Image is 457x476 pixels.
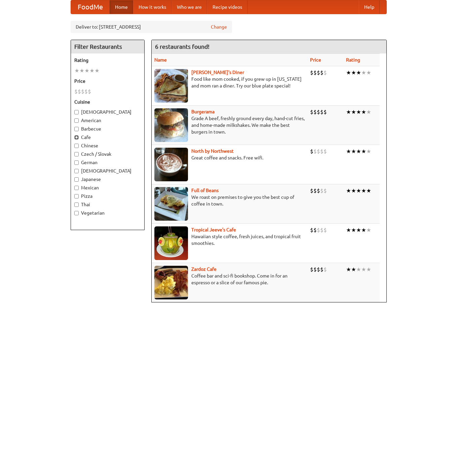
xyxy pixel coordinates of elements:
[74,88,78,95] li: $
[71,40,144,53] h4: Filter Restaurants
[317,108,320,116] li: $
[351,266,356,273] li: ★
[74,194,79,198] input: Pizza
[320,187,323,194] li: $
[320,108,323,116] li: $
[74,193,141,199] label: Pizza
[361,108,366,116] li: ★
[323,266,327,273] li: $
[110,0,133,14] a: Home
[323,108,327,116] li: $
[74,159,141,166] label: German
[74,67,79,74] li: ★
[346,187,351,194] li: ★
[351,187,356,194] li: ★
[323,69,327,76] li: $
[84,88,88,95] li: $
[74,151,141,157] label: Czech / Slovak
[78,88,81,95] li: $
[74,186,79,190] input: Mexican
[191,70,244,75] b: [PERSON_NAME]'s Diner
[74,177,79,182] input: Japanese
[74,184,141,191] label: Mexican
[88,88,91,95] li: $
[366,266,371,273] li: ★
[191,148,234,154] a: North by Northwest
[320,266,323,273] li: $
[356,226,361,234] li: ★
[154,187,188,221] img: beans.jpg
[154,233,305,247] p: Hawaiian style coffee, fresh juices, and tropical fruit smoothies.
[310,187,313,194] li: $
[317,187,320,194] li: $
[346,266,351,273] li: ★
[356,266,361,273] li: ★
[191,188,219,193] a: Full of Beans
[310,108,313,116] li: $
[313,187,317,194] li: $
[74,127,79,131] input: Barbecue
[154,76,305,89] p: Food like mom cooked, if you grew up in [US_STATE] and mom ran a diner. Try our blue plate special!
[346,148,351,155] li: ★
[191,227,236,232] a: Tropical Jeeve's Cafe
[74,125,141,132] label: Barbecue
[366,226,371,234] li: ★
[310,226,313,234] li: $
[351,226,356,234] li: ★
[94,67,100,74] li: ★
[81,88,84,95] li: $
[74,203,79,207] input: Thai
[154,148,188,181] img: north.jpg
[346,69,351,76] li: ★
[154,194,305,207] p: We roast on premises to give you the best cup of coffee in town.
[74,109,141,115] label: [DEMOGRAPHIC_DATA]
[313,148,317,155] li: $
[154,108,188,142] img: burgerama.jpg
[154,154,305,161] p: Great coffee and snacks. Free wifi.
[191,266,217,272] a: Zardoz Cafe
[154,115,305,135] p: Grade A beef, freshly ground every day, hand-cut fries, and home-made milkshakes. We make the bes...
[356,148,361,155] li: ★
[323,187,327,194] li: $
[74,135,79,140] input: Cafe
[74,117,141,124] label: American
[191,109,215,114] a: Burgerama
[323,148,327,155] li: $
[313,108,317,116] li: $
[317,226,320,234] li: $
[310,148,313,155] li: $
[154,266,188,299] img: zardoz.jpg
[366,187,371,194] li: ★
[84,67,89,74] li: ★
[320,148,323,155] li: $
[79,67,84,74] li: ★
[74,201,141,208] label: Thai
[317,69,320,76] li: $
[74,142,141,149] label: Chinese
[74,210,141,216] label: Vegetarian
[366,148,371,155] li: ★
[361,226,366,234] li: ★
[74,57,141,64] h5: Rating
[74,176,141,183] label: Japanese
[317,266,320,273] li: $
[346,57,360,63] a: Rating
[361,266,366,273] li: ★
[74,144,79,148] input: Chinese
[359,0,380,14] a: Help
[351,108,356,116] li: ★
[133,0,172,14] a: How it works
[320,226,323,234] li: $
[172,0,207,14] a: Who we are
[74,169,79,173] input: [DEMOGRAPHIC_DATA]
[361,69,366,76] li: ★
[361,148,366,155] li: ★
[71,21,232,33] div: Deliver to: [STREET_ADDRESS]
[366,108,371,116] li: ★
[310,69,313,76] li: $
[323,226,327,234] li: $
[313,69,317,76] li: $
[74,134,141,141] label: Cafe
